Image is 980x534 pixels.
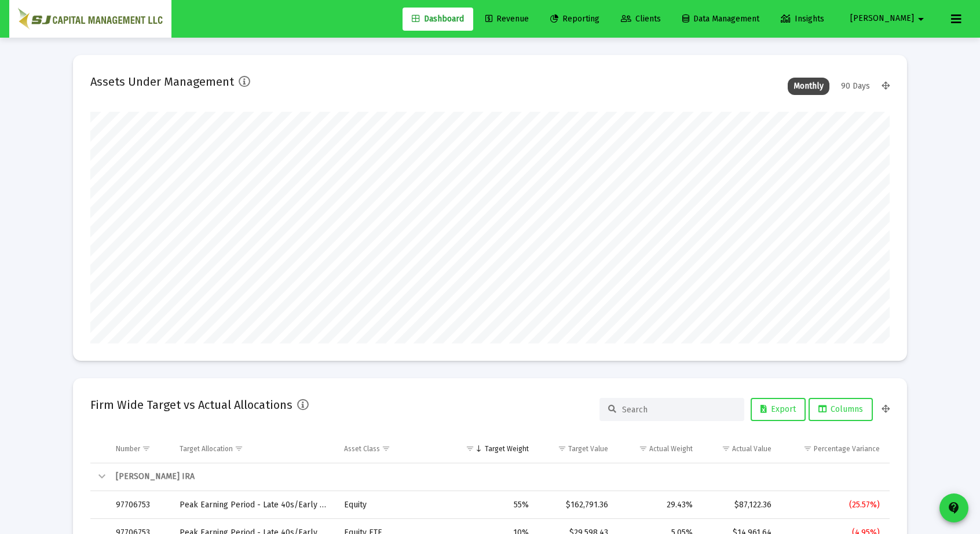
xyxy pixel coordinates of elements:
div: Monthly [788,78,829,95]
td: Column Percentage Variance [780,435,887,463]
span: Dashboard [412,14,464,24]
a: Data Management [673,8,769,31]
td: Equity [336,491,453,519]
h2: Assets Under Management [90,72,234,91]
button: [PERSON_NAME] [836,7,942,30]
div: Number [116,444,140,453]
div: Target Allocation [180,444,233,453]
td: Column Asset Class [336,435,453,463]
span: Show filter options for column 'Actual Weight' [639,444,648,453]
a: Clients [612,8,670,31]
span: Show filter options for column 'Target Value' [558,444,566,453]
span: Show filter options for column 'Target Weight' [466,444,474,453]
div: 29.43% [624,499,693,511]
button: Columns [809,398,873,421]
span: Show filter options for column 'Actual Value' [722,444,730,453]
div: Actual Value [732,444,771,453]
span: Show filter options for column 'Target Allocation' [235,444,243,453]
img: Dashboard [18,8,163,31]
button: Export [751,398,806,421]
span: Insights [781,14,824,24]
span: Columns [818,404,863,414]
td: Column Dollar Variance [888,435,980,463]
a: Dashboard [403,8,473,31]
td: 97706753 [108,491,171,519]
td: Column Target Value [537,435,616,463]
mat-icon: contact_support [947,501,961,515]
td: Column Actual Weight [616,435,701,463]
div: $87,122.36 [709,499,772,511]
span: Show filter options for column 'Number' [142,444,151,453]
span: [PERSON_NAME] [850,14,914,24]
a: Reporting [541,8,609,31]
div: $162,791.36 [545,499,608,511]
h2: Firm Wide Target vs Actual Allocations [90,396,292,414]
div: 90 Days [835,78,876,95]
div: 55% [461,499,529,511]
a: Insights [771,8,833,31]
td: Collapse [90,463,108,491]
div: Asset Class [344,444,380,453]
div: Percentage Variance [814,444,880,453]
span: Data Management [682,14,759,24]
span: Revenue [485,14,529,24]
div: (25.57%) [788,499,879,511]
div: Target Value [568,444,608,453]
input: Search [622,405,736,415]
td: Column Target Allocation [171,435,336,463]
span: Clients [621,14,661,24]
span: Show filter options for column 'Percentage Variance' [803,444,812,453]
td: Column Number [108,435,171,463]
a: Revenue [476,8,538,31]
div: [PERSON_NAME] IRA [116,471,970,482]
td: Peak Earning Period - Late 40s/Early 50s [171,491,336,519]
span: Export [760,404,796,414]
td: Column Target Weight [453,435,537,463]
td: Column Actual Value [701,435,780,463]
mat-icon: arrow_drop_down [914,8,928,31]
span: Show filter options for column 'Asset Class' [382,444,390,453]
div: Actual Weight [649,444,693,453]
span: Reporting [550,14,599,24]
div: Target Weight [485,444,529,453]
